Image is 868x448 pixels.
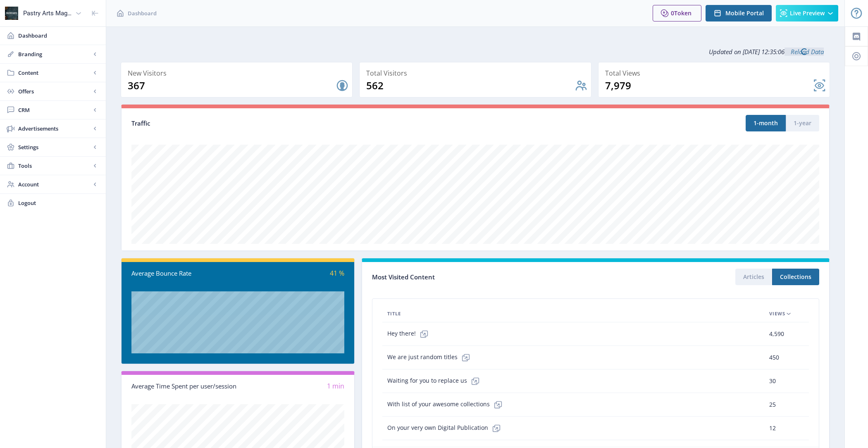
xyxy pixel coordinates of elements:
div: 562 [366,79,574,92]
span: Branding [18,50,91,58]
div: 1 min [238,381,345,391]
span: Mobile Portal [725,10,764,17]
button: 1-month [746,115,786,131]
span: Account [18,180,91,188]
span: Dashboard [128,9,157,17]
div: Average Bounce Rate [131,269,238,278]
button: 0Token [653,5,701,21]
button: Live Preview [776,5,838,21]
span: Dashboard [18,31,99,40]
span: Hey there! [387,326,432,342]
span: We are just random titles [387,349,474,366]
span: Token [674,9,692,17]
span: 25 [769,400,776,410]
span: 450 [769,353,779,362]
span: Waiting for you to replace us [387,373,484,389]
div: Total Views [605,67,826,79]
div: Pastry Arts Magazine [23,4,72,22]
span: Views [769,309,785,319]
button: Collections [772,269,819,285]
span: Offers [18,87,91,95]
span: 4,590 [769,329,784,339]
span: On your very own Digital Publication [387,420,505,436]
div: Traffic [131,119,475,128]
span: Live Preview [790,10,825,17]
span: 30 [769,376,776,386]
span: 41 % [330,269,344,278]
span: Settings [18,143,91,151]
span: Tools [18,162,91,170]
a: Reload Data [785,48,824,56]
button: Articles [735,269,772,285]
button: 1-year [786,115,819,131]
div: 7,979 [605,79,813,92]
button: Mobile Portal [706,5,772,21]
span: Content [18,69,91,77]
div: Most Visited Content [372,271,596,284]
span: With list of your awesome collections [387,396,506,413]
span: 12 [769,423,776,433]
span: Advertisements [18,124,91,133]
div: Average Time Spent per user/session [131,381,238,391]
span: Logout [18,199,99,207]
div: Updated on [DATE] 12:35:06 [121,41,830,62]
span: Title [387,309,401,319]
img: properties.app_icon.png [5,7,18,20]
div: New Visitors [128,67,349,79]
div: Total Visitors [366,67,587,79]
span: CRM [18,106,91,114]
div: 367 [128,79,336,92]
